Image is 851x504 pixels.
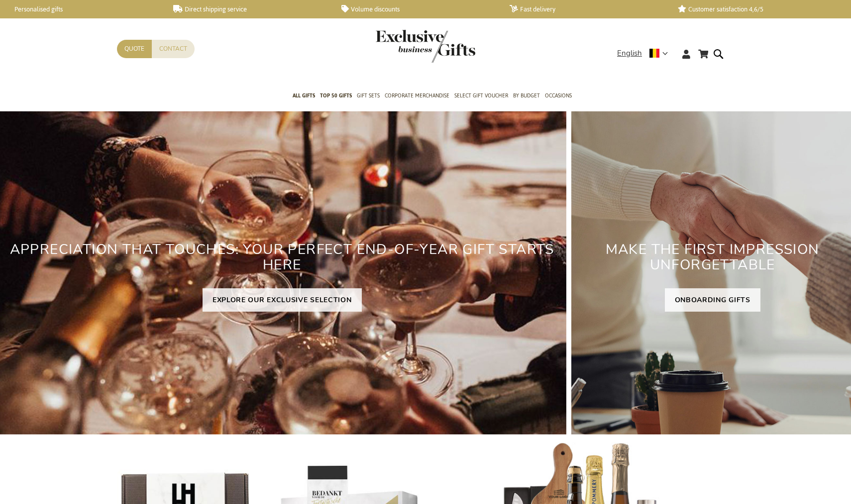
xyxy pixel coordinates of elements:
span: Occasions [545,90,572,101]
a: Occasions [545,84,572,109]
span: Gift Sets [357,90,380,101]
span: By Budget [513,90,540,101]
a: Contact [152,40,195,58]
a: Corporate Merchandise [385,84,449,109]
a: Customer satisfaction 4,6/5 [678,5,830,13]
a: Direct shipping service [173,5,325,13]
a: Fast delivery [510,5,662,13]
a: ONBOARDING GIFTS [665,288,760,312]
a: All Gifts [293,84,315,109]
img: Exclusive Business gifts logo [376,30,475,63]
a: By Budget [513,84,540,109]
a: Quote [117,40,152,58]
span: All Gifts [293,90,315,101]
a: TOP 50 Gifts [320,84,352,109]
a: EXPLORE OUR EXCLUSIVE SELECTION [203,288,362,312]
a: store logo [376,30,425,63]
a: Gift Sets [357,84,380,109]
span: Select Gift Voucher [454,90,508,101]
a: Personalised gifts [5,5,157,13]
span: English [617,48,642,59]
a: Select Gift Voucher [454,84,508,109]
a: Volume discounts [341,5,494,13]
span: Corporate Merchandise [385,90,449,101]
span: TOP 50 Gifts [320,90,352,101]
